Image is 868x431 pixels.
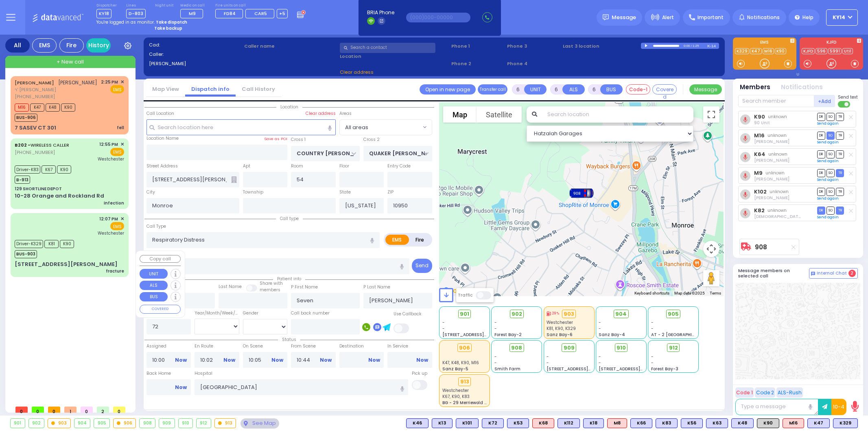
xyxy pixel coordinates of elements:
div: ALS KJ [607,418,627,428]
span: M9 [189,10,196,17]
a: K102 [754,189,767,195]
a: Dispatch info [185,85,236,93]
span: Lazer Schwimmer [754,139,789,145]
button: Internal Chat 2 [809,268,858,279]
label: Hospital [195,370,212,377]
span: DR [817,169,825,177]
button: Send [412,259,432,273]
button: Show street map [443,106,477,123]
span: ✕ [120,79,124,86]
span: Sanz Bay-4 [599,332,625,338]
button: Show satellite imagery [477,106,522,123]
label: Last 3 location [563,43,641,50]
span: 2 [848,270,856,277]
input: Search member [738,95,814,107]
span: - [651,319,654,325]
span: Westchester [547,319,573,325]
div: BLS [558,418,580,428]
label: Cad: [149,42,242,48]
label: Dispatcher [96,3,117,8]
input: Search hospital [195,379,408,395]
label: Call Info [146,249,164,256]
span: 904 [615,310,627,318]
a: Now [175,356,187,364]
span: EMS [110,222,124,230]
label: Lines [126,3,146,8]
div: 906 [114,419,136,428]
span: TR [836,188,844,196]
span: 0 [15,407,28,413]
span: 12:55 PM [99,141,118,147]
a: Now [175,384,187,391]
span: Patient info [273,276,305,282]
a: 596 [816,48,827,54]
div: BLS [456,418,479,428]
label: Apt [243,163,250,169]
span: - [599,319,601,325]
span: K81 [44,240,59,248]
span: unknown [767,207,787,213]
span: Sanz Bay-6 [547,332,573,338]
label: KJFD [800,40,863,46]
span: unknown [765,170,785,176]
span: Westchester [98,230,124,236]
label: Save as POI [264,136,287,142]
span: Clear address [340,69,374,75]
span: SO [826,113,835,121]
label: Areas [339,110,352,117]
span: 909 [564,344,575,352]
div: 908 [569,187,594,199]
button: UNIT [524,84,547,95]
span: K90 [57,165,71,174]
span: 908 [511,344,522,352]
span: DR [817,150,825,158]
label: Turn off text [838,100,851,108]
input: Search location here [146,119,336,135]
span: unknown [768,151,787,157]
img: Logo [32,12,86,22]
div: BLS [807,418,830,428]
span: SO [826,188,835,196]
span: All areas [340,120,421,134]
div: EMS [32,38,57,53]
h5: Message members on selected call [738,268,809,279]
a: Now [368,356,380,364]
span: Driver-K329 [15,240,43,248]
img: comment-alt.png [811,272,815,276]
label: Use Callback [394,311,422,317]
a: Now [320,356,332,364]
span: Status [278,336,300,343]
span: Phone 1 [451,43,504,50]
button: Covered [652,84,677,95]
label: [PERSON_NAME] [149,60,242,67]
span: Message [612,13,636,22]
gmp-advanced-marker: 908 [575,187,588,199]
div: BLS [731,418,754,428]
a: Send again [817,215,839,220]
span: TR [836,132,844,139]
div: BLS [681,418,703,428]
span: M16 [15,103,29,112]
span: +5 [279,10,285,17]
span: - [442,325,445,332]
div: 903 [562,310,576,319]
div: fell [117,125,124,131]
span: 1 [64,407,77,413]
a: Now [223,356,235,364]
label: P Last Name [363,284,390,290]
span: Send text [838,94,858,100]
span: You're logged in as monitor. [96,19,155,25]
button: Drag Pegman onto the map to open Street View [703,270,719,286]
div: BLS [432,418,453,428]
label: Caller: [149,51,242,58]
span: - [494,325,497,332]
button: KY14 [826,9,858,26]
div: BLS [507,418,529,428]
a: Send again [817,196,839,201]
span: Driver-K83 [15,165,40,174]
label: Township [243,189,263,196]
div: BLS [656,418,678,428]
button: Code-1 [626,84,650,95]
span: K48 [46,103,60,112]
span: ✕ [120,141,124,148]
